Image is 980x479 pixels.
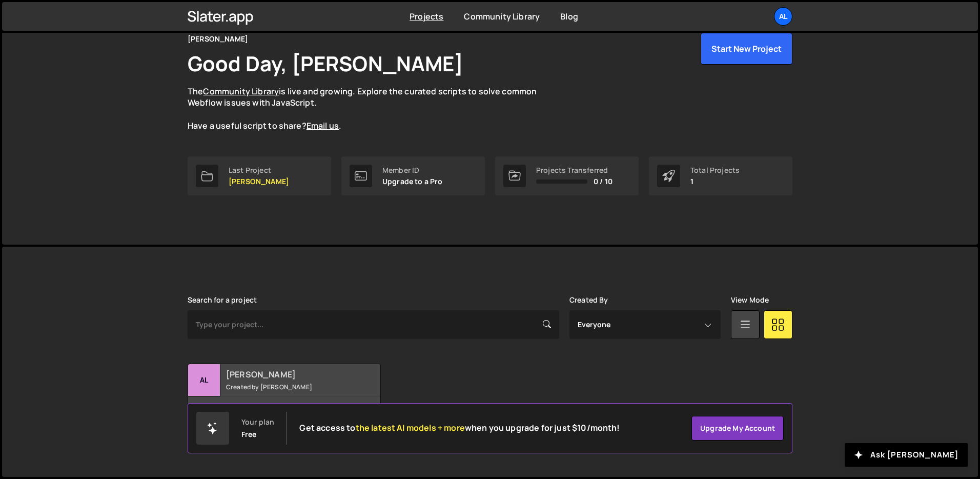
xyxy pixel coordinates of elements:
[307,120,339,131] a: Email us
[560,11,578,22] a: Blog
[845,443,968,467] button: Ask [PERSON_NAME]
[188,364,220,396] div: Al
[690,166,740,174] div: Total Projects
[229,166,289,174] div: Last Project
[536,166,612,174] div: Projects Transferred
[188,396,380,427] div: 30 pages, last updated by [PERSON_NAME] [DATE]
[464,11,540,22] a: Community Library
[690,177,740,186] p: 1
[241,430,257,438] div: Free
[188,49,463,77] h1: Good Day, [PERSON_NAME]
[203,86,279,97] a: Community Library
[229,177,289,186] p: [PERSON_NAME]
[299,423,620,433] h2: Get access to when you upgrade for just $10/month!
[188,33,248,45] div: [PERSON_NAME]
[188,296,257,304] label: Search for a project
[188,86,557,132] p: The is live and growing. Explore the curated scripts to solve common Webflow issues with JavaScri...
[226,383,350,391] small: Created by [PERSON_NAME]
[701,33,792,65] button: Start New Project
[774,7,792,26] a: Al
[382,177,443,186] p: Upgrade to a Pro
[731,296,769,304] label: View Mode
[382,166,443,174] div: Member ID
[188,364,381,428] a: Al [PERSON_NAME] Created by [PERSON_NAME] 30 pages, last updated by [PERSON_NAME] [DATE]
[410,11,443,22] a: Projects
[226,369,350,380] h2: [PERSON_NAME]
[241,418,274,426] div: Your plan
[691,416,784,441] a: Upgrade my account
[569,296,608,304] label: Created By
[356,422,465,433] span: the latest AI models + more
[594,177,612,186] span: 0 / 10
[188,156,331,195] a: Last Project [PERSON_NAME]
[188,310,559,339] input: Type your project...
